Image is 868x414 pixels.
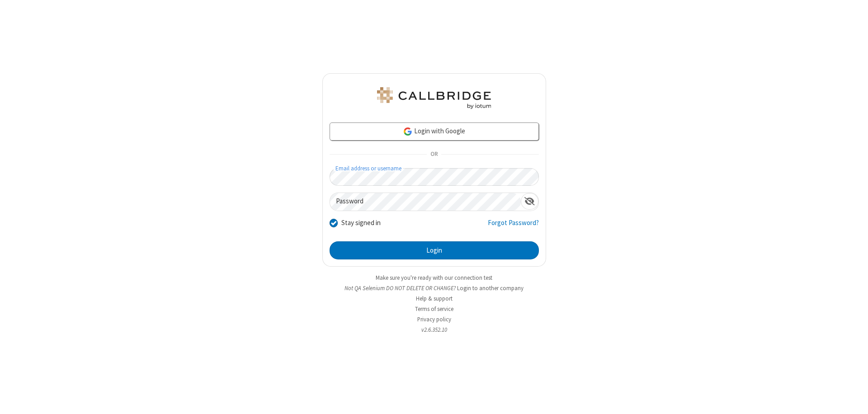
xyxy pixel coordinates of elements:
button: Login to another company [457,284,524,292]
input: Password [330,193,521,211]
li: v2.6.352.10 [322,325,546,334]
div: Show password [521,193,538,210]
a: Terms of service [415,305,453,313]
a: Make sure you're ready with our connection test [376,274,492,282]
button: Login [330,241,539,259]
a: Login with Google [330,122,539,141]
a: Forgot Password? [488,218,539,235]
label: Stay signed in [341,218,381,228]
span: OR [427,148,441,161]
img: QA Selenium DO NOT DELETE OR CHANGE [375,87,493,109]
img: google-icon.png [403,127,413,136]
input: Email address or username [330,168,539,186]
a: Privacy policy [417,315,451,323]
li: Not QA Selenium DO NOT DELETE OR CHANGE? [322,284,546,292]
a: Help & support [416,295,453,302]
